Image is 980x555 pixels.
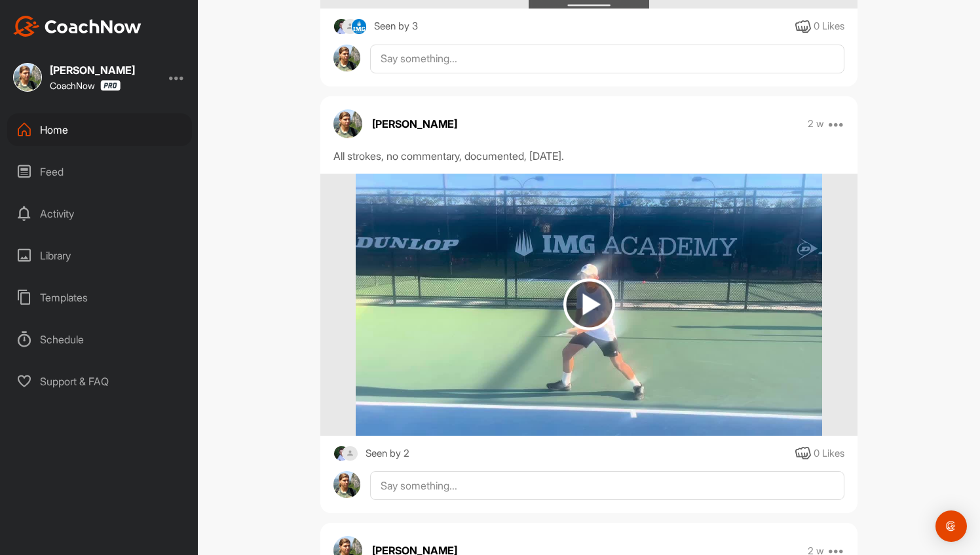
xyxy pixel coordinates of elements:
img: square_0ca3f8f666f6b6598e187ce65746c5ec.jpg [333,446,350,462]
div: CoachNow [50,80,121,91]
div: Seen by 3 [374,18,418,35]
img: play [563,278,615,330]
div: 0 Likes [814,446,844,461]
div: All strokes, no commentary, documented, [DATE]. [333,148,844,164]
div: Activity [7,197,192,230]
div: 0 Likes [814,19,844,34]
img: square_ccd81d06ed05938adfd9eb6cc20d0ca8.jpg [13,63,42,92]
div: Feed [7,155,192,188]
div: Templates [7,281,192,314]
div: Support & FAQ [7,365,192,398]
div: Library [7,239,192,272]
img: CoachNow Pro [100,80,121,91]
div: Schedule [7,323,192,356]
div: Seen by 2 [366,446,409,462]
p: 2 w [808,117,824,130]
img: square_0ca3f8f666f6b6598e187ce65746c5ec.jpg [333,18,350,35]
img: avatar [333,109,362,138]
img: avatar [333,45,360,71]
img: media [356,174,821,436]
p: [PERSON_NAME] [372,116,457,132]
div: [PERSON_NAME] [50,65,135,75]
img: CoachNow [13,16,141,37]
img: square_fbd24ebe9e7d24b63c563b236df2e5b1.jpg [351,18,367,35]
img: square_default-ef6cabf814de5a2bf16c804365e32c732080f9872bdf737d349900a9daf73cf9.png [342,446,358,462]
div: Open Intercom Messenger [935,510,967,542]
img: square_default-ef6cabf814de5a2bf16c804365e32c732080f9872bdf737d349900a9daf73cf9.png [342,18,358,35]
div: Home [7,113,192,146]
img: avatar [333,471,360,498]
